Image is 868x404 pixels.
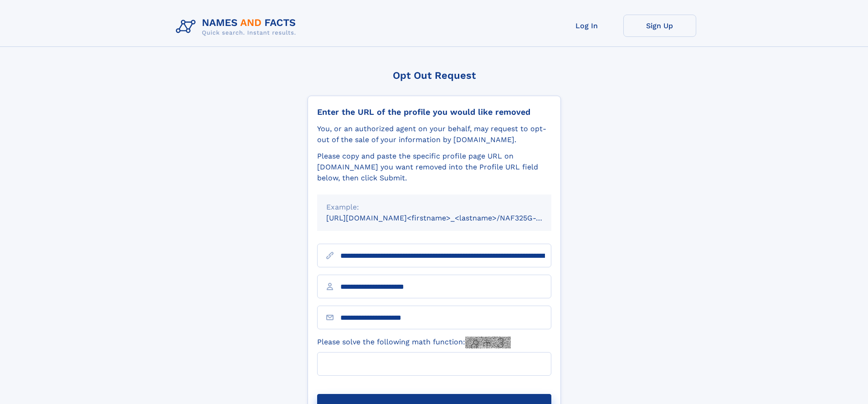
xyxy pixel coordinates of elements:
div: You, or an authorized agent on your behalf, may request to opt-out of the sale of your informatio... [317,123,551,145]
div: Enter the URL of the profile you would like removed [317,107,551,117]
small: [URL][DOMAIN_NAME]<firstname>_<lastname>/NAF325G-xxxxxxxx [326,214,569,222]
img: Logo Names and Facts [172,15,303,39]
div: Opt Out Request [308,70,561,81]
div: Example: [326,202,542,213]
a: Log In [550,15,623,37]
div: Please copy and paste the specific profile page URL on [DOMAIN_NAME] you want removed into the Pr... [317,151,551,184]
a: Sign Up [623,15,696,37]
label: Please solve the following math function: [317,337,511,348]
